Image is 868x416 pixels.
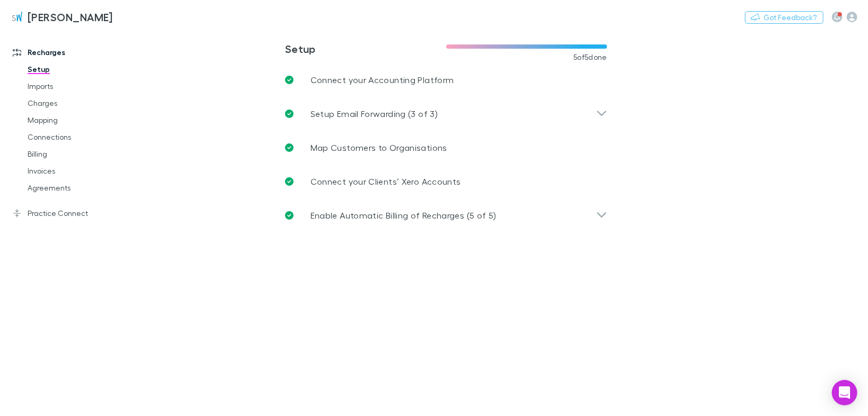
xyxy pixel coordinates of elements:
[311,209,497,222] p: Enable Automatic Billing of Recharges (5 of 5)
[28,11,113,23] h3: [PERSON_NAME]
[277,198,616,232] div: Enable Automatic Billing of Recharges (5 of 5)
[311,74,454,86] p: Connect your Accounting Platform
[277,131,616,165] a: Map Customers to Organisations
[311,175,461,188] p: Connect your Clients’ Xero Accounts
[17,129,139,146] a: Connections
[745,11,823,24] button: Got Feedback?
[2,205,139,222] a: Practice Connect
[17,179,139,196] a: Agreements
[17,162,139,179] a: Invoices
[277,63,616,97] a: Connect your Accounting Platform
[311,107,438,120] p: Setup Email Forwarding (3 of 3)
[17,95,139,112] a: Charges
[17,146,139,162] a: Billing
[832,380,857,405] div: Open Intercom Messenger
[277,97,616,131] div: Setup Email Forwarding (3 of 3)
[11,11,23,23] img: Sinclair Wilson's Logo
[17,61,139,78] a: Setup
[285,42,446,55] h3: Setup
[573,53,607,61] span: 5 of 5 done
[311,141,447,154] p: Map Customers to Organisations
[2,44,139,61] a: Recharges
[17,78,139,95] a: Imports
[17,112,139,129] a: Mapping
[277,165,616,198] a: Connect your Clients’ Xero Accounts
[4,4,119,30] a: [PERSON_NAME]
